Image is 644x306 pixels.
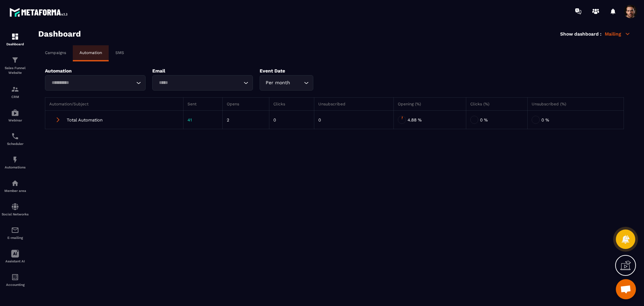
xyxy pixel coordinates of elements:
[152,68,253,73] p: Email
[11,85,19,93] img: formation
[11,273,19,281] img: accountant
[222,111,269,129] td: 2
[291,79,302,87] input: Search for option
[11,156,19,164] img: automations
[183,111,222,129] td: 41
[2,236,29,240] p: E-mailing
[79,50,102,55] p: Automation
[2,174,29,198] a: automationsautomationsMember area
[394,98,466,111] th: Opening (%)
[260,68,343,73] p: Event Date
[45,68,146,73] p: Automation
[2,198,29,221] a: social-networksocial-networkSocial Networks
[2,212,29,216] p: Social Networks
[2,259,29,263] p: Assistant AI
[222,98,269,111] th: Opens
[49,115,179,125] div: Total Automation
[11,109,19,117] img: automations
[2,80,29,104] a: formationformationCRM
[560,31,601,37] p: Show dashboard :
[398,115,462,125] div: 4.88 %
[2,28,29,51] a: formationformationDashboard
[314,98,393,111] th: Unsubscribed
[2,189,29,193] p: Member area
[183,98,222,111] th: Sent
[2,151,29,174] a: automationsautomationsAutomations
[264,79,291,87] span: Per month
[45,50,66,55] p: Campaigns
[2,51,29,80] a: formationformationSales Funnel Website
[314,111,393,129] td: 0
[11,56,19,64] img: formation
[2,165,29,169] p: Automations
[45,75,146,91] div: Search for option
[260,75,313,91] div: Search for option
[38,29,81,39] h3: Dashboard
[528,98,624,111] th: Unsubscribed (%)
[11,226,19,234] img: email
[532,115,620,125] div: 0 %
[2,104,29,127] a: automationsautomationsWebinar
[269,98,314,111] th: Clicks
[11,203,19,211] img: social-network
[11,179,19,187] img: automations
[2,283,29,287] p: Accounting
[605,31,631,37] p: Mailing
[115,50,124,55] p: SMS
[49,79,135,87] input: Search for option
[2,142,29,146] p: Scheduler
[269,111,314,129] td: 0
[466,98,528,111] th: Clicks (%)
[152,75,253,91] div: Search for option
[2,42,29,46] p: Dashboard
[2,66,29,75] p: Sales Funnel Website
[2,118,29,122] p: Webinar
[45,98,183,111] th: Automation/Subject
[2,268,29,292] a: accountantaccountantAccounting
[11,132,19,140] img: scheduler
[616,279,636,299] div: Mở cuộc trò chuyện
[2,95,29,99] p: CRM
[470,115,524,125] div: 0 %
[2,245,29,268] a: Assistant AI
[2,221,29,245] a: emailemailE-mailing
[2,127,29,151] a: schedulerschedulerScheduler
[11,33,19,41] img: formation
[157,79,242,87] input: Search for option
[9,6,70,18] img: logo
